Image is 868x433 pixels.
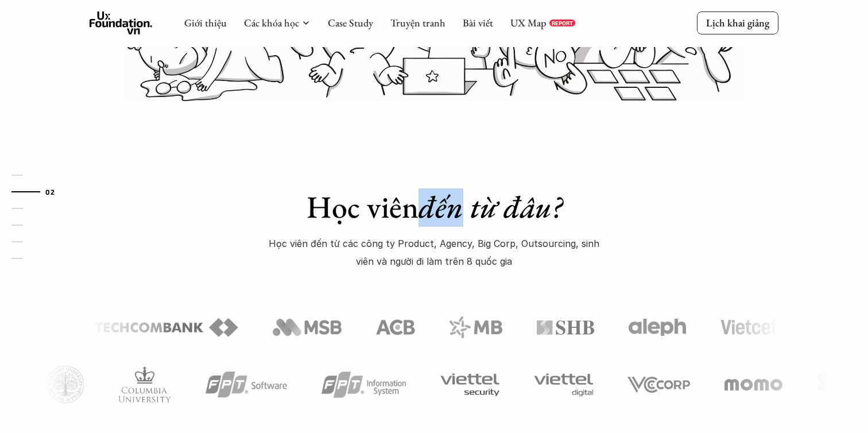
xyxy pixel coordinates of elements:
a: Lịch khai giảng [697,11,778,34]
a: Các khóa học [244,16,299,29]
a: Truyện tranh [390,16,445,29]
a: Bài viết [463,16,493,29]
em: đến từ đâu? [418,187,562,227]
p: REPORT [552,20,573,26]
p: Học viên đến từ các công ty Product, Agency, Big Corp, Outsourcing, sinh viên và người đi làm trê... [262,235,606,270]
a: 02 [11,185,66,199]
a: Case Study [328,16,373,29]
a: UX Map [510,16,547,29]
a: Giới thiệu [184,16,227,29]
strong: 02 [45,187,55,195]
h1: Học viên [233,188,635,226]
p: Lịch khai giảng [706,16,769,29]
